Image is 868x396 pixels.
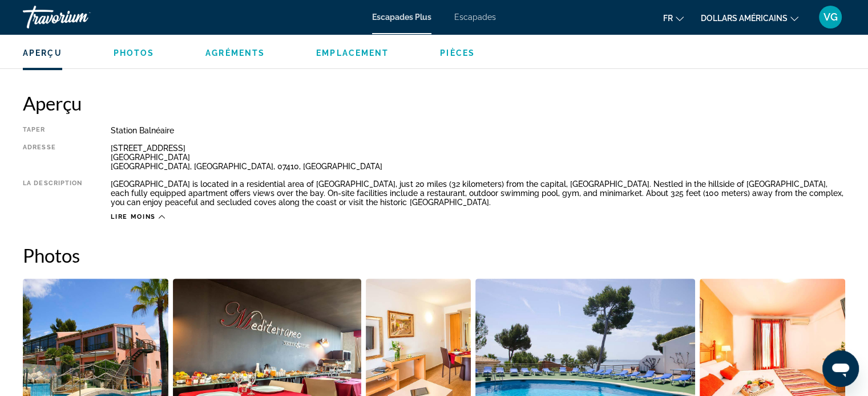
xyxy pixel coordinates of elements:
[23,179,82,207] div: La description
[23,92,845,115] h2: Aperçu
[111,144,845,171] div: [STREET_ADDRESS] [GEOGRAPHIC_DATA] [GEOGRAPHIC_DATA], [GEOGRAPHIC_DATA], 07410, [GEOGRAPHIC_DATA]
[111,213,165,221] button: Lire moins
[663,10,684,26] button: Changer de langue
[23,144,82,171] div: Adresse
[205,48,265,58] span: Agréments
[23,244,845,267] h2: Photos
[316,48,389,58] span: Emplacement
[205,48,265,58] button: Agréments
[111,179,845,207] div: [GEOGRAPHIC_DATA] is located in a residential area of [GEOGRAPHIC_DATA], just 20 miles (32 kilome...
[701,10,798,26] button: Changer de devise
[823,11,838,23] font: VG
[23,126,82,135] div: Taper
[440,48,475,58] span: Pièces
[815,5,845,29] button: Menu utilisateur
[454,13,496,22] a: Escapades
[114,48,155,58] span: Photos
[114,48,155,58] button: Photos
[23,48,62,58] button: Aperçu
[701,14,788,23] font: dollars américains
[23,2,137,32] a: Travorium
[111,126,845,135] div: Station balnéaire
[316,48,389,58] button: Emplacement
[822,350,859,387] iframe: Bouton de lancement de la fenêtre de messagerie
[111,213,156,221] span: Lire moins
[23,48,62,58] span: Aperçu
[372,13,431,22] a: Escapades Plus
[440,48,475,58] button: Pièces
[663,14,673,23] font: fr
